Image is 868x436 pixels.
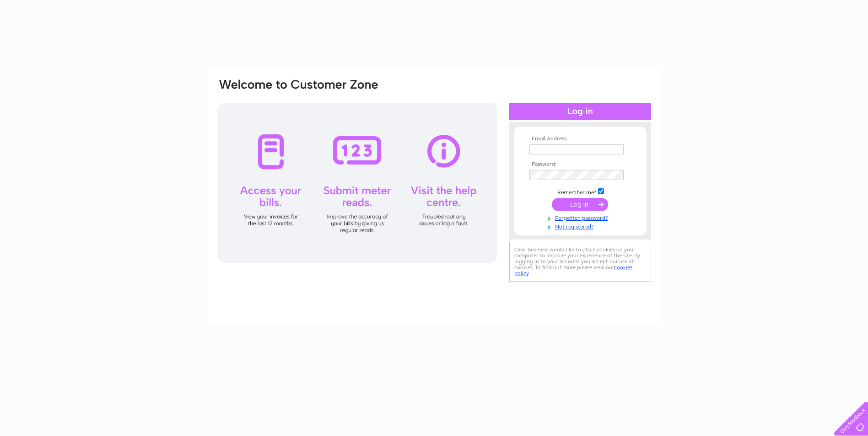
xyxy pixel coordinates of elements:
[552,198,608,211] input: Submit
[527,161,633,168] th: Password:
[529,222,633,230] a: Not registered?
[509,242,651,282] div: Clear Business would like to place cookies on your computer to improve your experience of the sit...
[514,264,632,276] a: cookies policy
[527,136,633,142] th: Email Address:
[529,213,633,222] a: Forgotten password?
[527,187,633,196] td: Remember me?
